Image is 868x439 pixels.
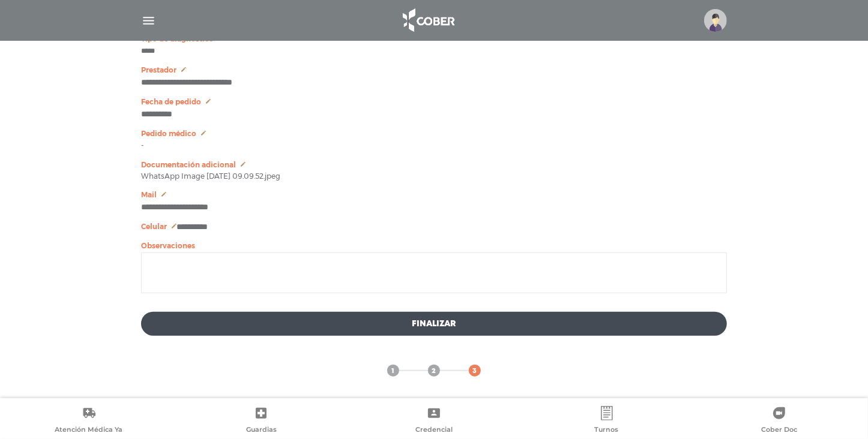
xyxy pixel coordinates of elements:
a: Guardias [175,406,348,437]
a: 3 [469,365,481,377]
span: Guardias [246,425,277,436]
span: Fecha de pedido [141,98,201,106]
span: Cober Doc [761,425,797,436]
span: Pedido médico [141,130,196,138]
span: Prestador [141,66,176,74]
span: 2 [432,366,436,377]
span: Turnos [595,425,619,436]
p: Observaciones [141,242,727,250]
span: Mail [141,191,157,199]
span: 1 [392,366,395,377]
button: Finalizar [141,312,727,336]
span: Atención Médica Ya [55,425,122,436]
a: Atención Médica Ya [2,406,175,437]
a: Credencial [348,406,520,437]
p: - [141,142,727,150]
span: Celular [141,222,167,231]
span: Credencial [415,425,453,436]
a: Turnos [520,406,693,437]
img: Cober_menu-lines-white.svg [141,13,156,28]
a: 2 [428,365,440,377]
a: 1 [387,365,399,377]
span: Documentación adicional [141,161,236,169]
span: 3 [473,366,477,377]
img: profile-placeholder.svg [704,9,727,32]
img: logo_cober_home-white.png [396,6,459,35]
a: Cober Doc [693,406,866,437]
span: WhatsApp Image [DATE] 09.09.52.jpeg [141,173,280,180]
